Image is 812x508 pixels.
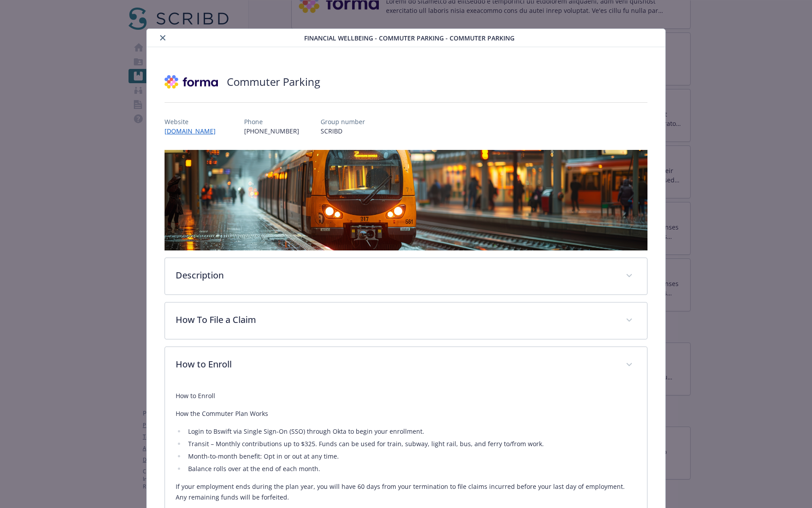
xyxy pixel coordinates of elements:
a: [DOMAIN_NAME] [165,127,223,135]
div: How to Enroll [165,347,647,383]
img: banner [165,150,648,250]
p: If your employment ends during the plan year, you will have 60 days from your termination to file... [176,481,637,503]
p: SCRIBD [321,126,365,136]
h2: Commuter Parking [227,74,320,89]
p: Website [165,117,223,126]
li: Transit – Monthly contributions up to $325. Funds can be used for train, subway, light rail, bus,... [185,439,637,449]
p: Description [176,269,615,282]
div: How To File a Claim [165,302,647,339]
span: Financial Wellbeing - Commuter Parking - Commuter Parking [304,33,515,43]
img: Forma, Inc. [165,69,218,95]
li: Balance rolls over at the end of each month. [185,464,637,474]
div: Description [165,258,647,294]
p: How to Enroll [176,391,637,401]
p: [PHONE_NUMBER] [244,126,299,136]
p: How the Commuter Plan Works [176,408,637,419]
button: close [157,32,168,43]
p: How To File a Claim [176,313,615,327]
li: Month-to-month benefit: Opt in or out at any time. [185,451,637,462]
p: Phone [244,117,299,126]
p: How to Enroll [176,358,615,371]
p: Group number [321,117,365,126]
li: Login to Bswift via Single Sign-On (SSO) through Okta to begin your enrollment. [185,426,637,437]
